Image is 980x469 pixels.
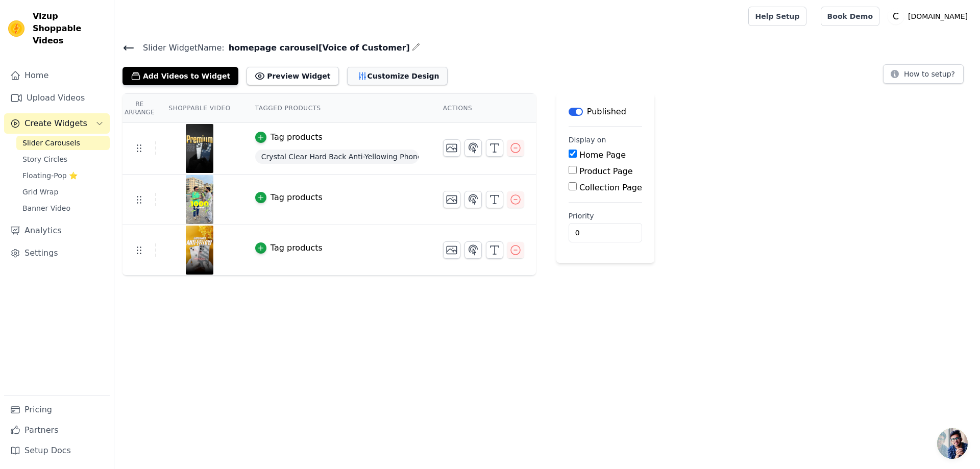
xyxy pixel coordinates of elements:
button: Add Videos to Widget [122,67,238,85]
a: Home [4,65,110,86]
button: Create Widgets [4,113,110,134]
span: Grid Wrap [22,187,58,197]
p: Published [587,106,626,118]
a: How to setup? [883,71,964,81]
button: Change Thumbnail [443,241,460,259]
a: Floating-Pop ⭐ [16,168,110,183]
button: Tag products [255,242,323,254]
a: Analytics [4,220,110,241]
button: Customize Design [347,67,448,85]
div: Open chat [937,428,968,459]
span: Crystal Clear Hard Back Anti-Yellowing Phone Case For Redmi Note 14 SE 5G [255,150,419,164]
a: Help Setup [748,7,806,26]
span: homepage carousel[Voice of Customer] [225,42,410,54]
a: Pricing [4,400,110,420]
p: [DOMAIN_NAME] [904,7,972,26]
div: Tag products [271,242,323,254]
button: Change Thumbnail [443,191,460,208]
button: Tag products [255,131,323,143]
a: Settings [4,243,110,263]
img: Vizup [8,20,24,37]
th: Re Arrange [122,94,156,123]
img: vizup-images-5fad.jpg [185,175,214,224]
label: Product Page [579,166,633,176]
a: Slider Carousels [16,136,110,150]
div: Edit Name [412,41,420,55]
a: Book Demo [821,7,879,26]
th: Shoppable Video [156,94,242,123]
a: Partners [4,420,110,440]
a: Grid Wrap [16,185,110,199]
button: Change Thumbnail [443,139,460,157]
label: Priority [569,211,642,221]
div: Tag products [271,131,323,143]
button: Tag products [255,191,323,204]
button: How to setup? [883,64,964,84]
th: Actions [431,94,536,123]
img: vizup-images-3b92.jpg [185,124,214,173]
label: Collection Page [579,183,642,192]
a: Story Circles [16,152,110,166]
img: vizup-images-010d.jpg [185,226,214,275]
th: Tagged Products [243,94,431,123]
label: Home Page [579,150,626,160]
a: Banner Video [16,201,110,215]
legend: Display on [569,135,606,145]
button: Preview Widget [247,67,338,85]
button: C [DOMAIN_NAME] [888,7,972,26]
div: Tag products [271,191,323,204]
a: Setup Docs [4,440,110,461]
span: Banner Video [22,203,70,213]
span: Slider Carousels [22,138,80,148]
a: Upload Videos [4,88,110,108]
span: Vizup Shoppable Videos [33,10,106,47]
span: Slider Widget Name: [135,42,225,54]
span: Floating-Pop ⭐ [22,170,78,181]
span: Story Circles [22,154,67,164]
span: Create Widgets [24,117,87,130]
text: C [893,11,899,21]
